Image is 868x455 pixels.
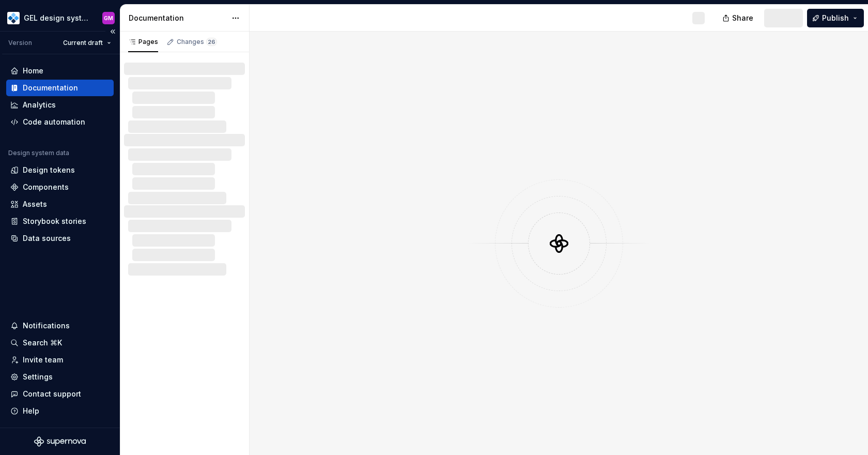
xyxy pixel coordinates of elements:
[6,352,114,368] a: Invite team
[23,66,43,76] div: Home
[23,321,70,331] div: Notifications
[8,39,32,47] div: Version
[8,149,69,157] div: Design system data
[23,199,47,209] div: Assets
[732,13,753,23] span: Share
[6,335,114,351] button: Search ⌘K
[128,38,158,46] div: Pages
[6,179,114,195] a: Components
[23,355,63,365] div: Invite team
[24,13,90,23] div: GEL design system
[6,97,114,113] a: Analytics
[58,36,116,50] button: Current draft
[129,13,226,23] div: Documentation
[822,13,849,23] span: Publish
[807,9,864,27] button: Publish
[177,38,217,46] div: Changes
[63,39,103,47] span: Current draft
[23,216,86,226] div: Storybook stories
[105,24,120,39] button: Collapse sidebar
[6,317,114,334] button: Notifications
[23,372,53,382] div: Settings
[23,406,39,416] div: Help
[23,389,81,399] div: Contact support
[6,63,114,79] a: Home
[34,436,86,447] svg: Supernova Logo
[2,7,118,29] button: GEL design systemGM
[104,14,113,22] div: GM
[23,100,56,110] div: Analytics
[6,386,114,402] button: Contact support
[717,9,760,27] button: Share
[6,403,114,419] button: Help
[23,165,75,175] div: Design tokens
[206,38,217,46] span: 26
[6,213,114,230] a: Storybook stories
[7,12,20,24] img: f1f55dad-3374-4d0c-8279-a9aaaea2d88d.png
[23,117,85,127] div: Code automation
[23,338,62,348] div: Search ⌘K
[23,83,78,93] div: Documentation
[6,196,114,213] a: Assets
[23,233,71,244] div: Data sources
[23,182,69,192] div: Components
[6,80,114,96] a: Documentation
[6,230,114,247] a: Data sources
[6,114,114,130] a: Code automation
[6,369,114,385] a: Settings
[6,162,114,178] a: Design tokens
